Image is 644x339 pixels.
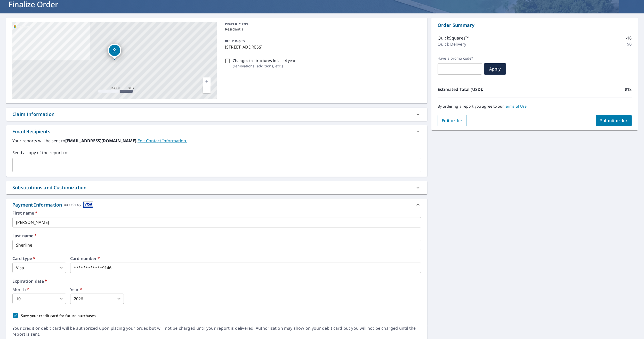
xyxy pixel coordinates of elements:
[225,26,419,32] p: Residential
[438,22,632,29] p: Order Summary
[625,35,632,41] p: $18
[6,108,427,121] div: Claim Information
[438,41,466,47] p: Quick Delivery
[12,138,421,144] label: Your reports will be sent to
[203,77,211,85] a: Current Level 17, Zoom In
[596,115,632,126] button: Submit order
[6,181,427,194] div: Substitutions and Customization
[70,287,124,291] label: Year
[12,211,421,215] label: First name
[233,63,297,69] p: ( renovations, additions, etc. )
[627,41,632,47] p: $0
[12,294,66,304] div: 10
[625,86,632,92] p: $18
[12,128,50,135] div: Email Recipients
[203,85,211,93] a: Current Level 17, Zoom Out
[21,313,96,318] p: Save your credit card for future purchases
[70,256,421,261] label: Card number
[438,86,535,92] p: Estimated Total (USD):
[12,149,421,156] label: Send a copy of the report to:
[83,201,93,208] img: cardImage
[12,287,66,291] label: Month
[438,56,482,61] label: Have a promo code?
[12,263,66,273] div: Visa
[225,44,419,50] p: [STREET_ADDRESS]
[6,199,427,211] div: Payment InformationXXXX9146cardImage
[65,138,138,144] b: [EMAIL_ADDRESS][DOMAIN_NAME].
[12,256,66,261] label: Card type
[488,66,502,72] span: Apply
[64,201,81,208] div: XXXX9146
[438,104,632,109] p: By ordering a report you agree to our
[12,184,86,191] div: Substitutions and Customization
[6,125,427,138] div: Email Recipients
[233,58,297,63] p: Changes to structures in last 4 years
[70,294,124,304] div: 2026
[12,111,54,118] div: Claim Information
[438,35,469,41] p: QuickSquares™
[12,201,93,208] div: Payment Information
[504,104,527,109] a: Terms of Use
[225,39,245,43] p: BUILDING ID
[138,138,187,144] a: EditContactInfo
[438,115,467,126] button: Edit order
[484,63,506,75] button: Apply
[600,118,628,123] span: Submit order
[108,44,121,60] div: Dropped pin, building 1, Residential property, 509 N Columbus St Alexandria, VA 22314
[442,118,463,123] span: Edit order
[12,279,421,283] label: Expiration date
[225,22,419,26] p: PROPERTY TYPE
[12,234,421,238] label: Last name
[12,325,421,337] div: Your credit or debit card will be authorized upon placing your order, but will not be charged unt...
